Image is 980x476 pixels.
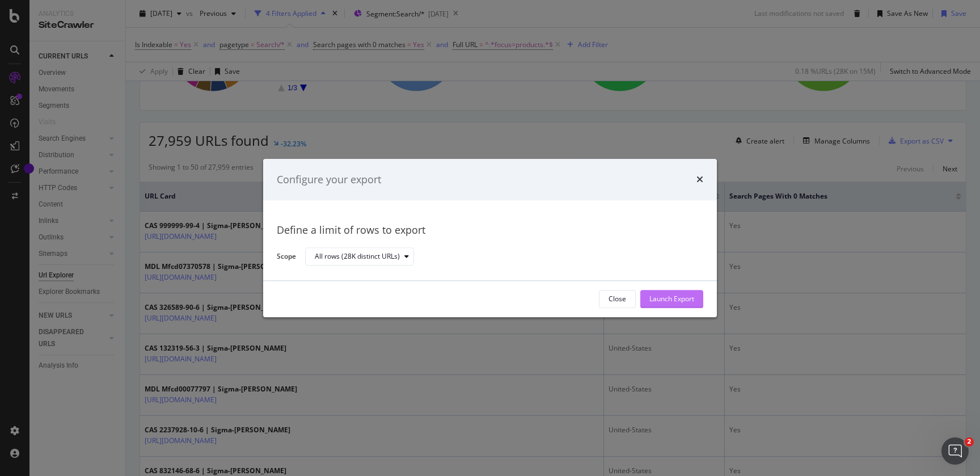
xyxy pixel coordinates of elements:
[305,248,414,266] button: All rows (28K distinct URLs)
[965,437,974,446] span: 2
[277,251,296,264] label: Scope
[263,159,717,317] div: modal
[277,224,703,238] div: Define a limit of rows to export
[599,290,636,308] button: Close
[649,294,694,304] div: Launch Export
[315,254,400,260] div: All rows (28K distinct URLs)
[640,290,703,308] button: Launch Export
[277,172,381,187] div: Configure your export
[941,437,969,465] iframe: Intercom live chat
[609,294,626,304] div: Close
[696,172,703,187] div: times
